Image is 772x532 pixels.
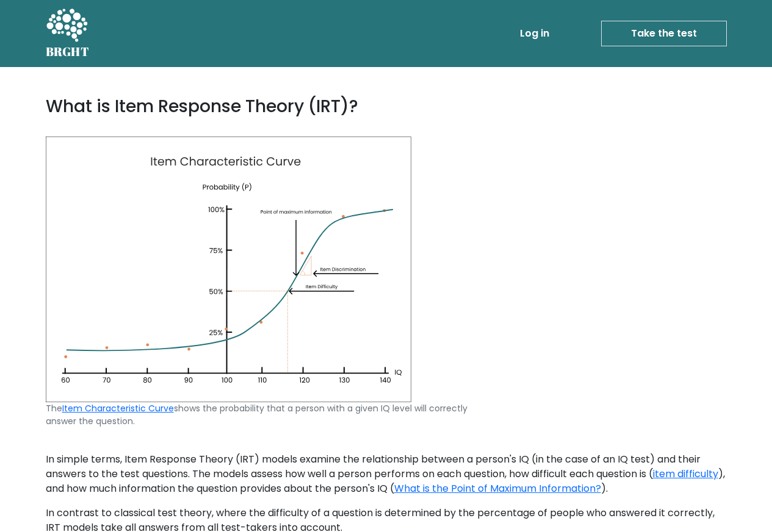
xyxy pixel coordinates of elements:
h3: What is Item Response Theory (IRT)? [46,96,727,117]
h5: BRGHT [46,44,90,59]
div: In simple terms, Item Response Theory (IRT) models examine the relationship between a person's IQ... [46,438,727,496]
a: item difficulty [653,467,718,481]
a: What is the Point of Maximum Information? [394,481,601,495]
a: Log in [515,21,554,46]
figcaption: The shows the probability that a person with a given IQ level will correctly answer the question. [46,402,473,428]
a: BRGHT [46,5,90,62]
a: Take the test [601,21,727,46]
a: Item Characteristic Curve [62,402,174,414]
